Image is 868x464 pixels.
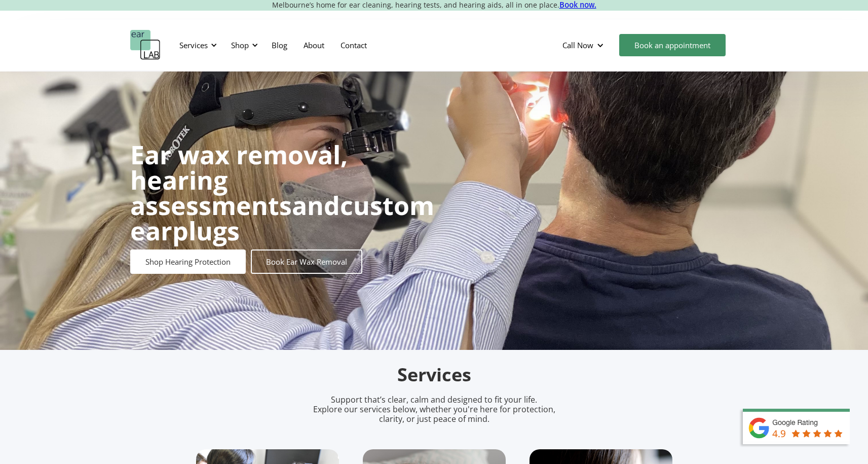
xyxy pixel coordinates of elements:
a: About [295,30,332,60]
a: Contact [332,30,375,60]
strong: custom earplugs [130,188,434,248]
a: Shop Hearing Protection [130,249,246,274]
strong: Ear wax removal, hearing assessments [130,137,348,223]
a: Blog [263,30,295,60]
div: Call Now [562,40,593,50]
h2: Services [196,363,672,387]
div: Services [179,40,208,50]
div: Services [173,30,220,60]
div: Shop [225,30,261,60]
p: Support that’s clear, calm and designed to fit your life. Explore our services below, whether you... [300,395,569,424]
a: home [130,30,161,60]
h1: and [130,142,434,243]
div: Call Now [554,30,614,60]
div: Shop [231,40,249,50]
a: Book an appointment [619,34,726,56]
a: Book Ear Wax Removal [251,249,362,274]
